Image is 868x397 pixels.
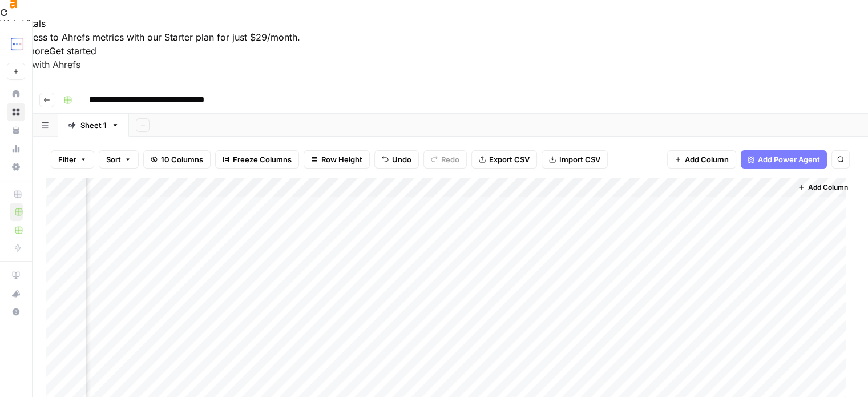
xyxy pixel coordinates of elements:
[423,150,467,169] button: Redo
[51,150,94,169] button: Filter
[374,150,419,169] button: Undo
[7,285,25,302] div: What's new?
[58,114,129,137] a: Sheet 1
[7,85,25,103] a: Home
[7,103,25,121] a: Browse
[49,44,96,58] button: Get started
[161,154,203,165] span: 10 Columns
[667,150,736,169] button: Add Column
[233,154,292,165] span: Freeze Columns
[58,154,76,165] span: Filter
[441,154,459,165] span: Redo
[80,119,107,131] div: Sheet 1
[392,154,411,165] span: Undo
[7,139,25,158] a: Usage
[7,303,25,321] button: Help + Support
[321,154,362,165] span: Row Height
[7,121,25,139] a: Your Data
[143,150,211,169] button: 10 Columns
[99,150,139,169] button: Sort
[758,154,820,165] span: Add Power Agent
[7,266,25,284] a: AirOps Academy
[7,158,25,176] a: Settings
[559,154,600,165] span: Import CSV
[741,150,827,169] button: Add Power Agent
[471,150,537,169] button: Export CSV
[793,180,853,195] button: Add Column
[808,182,848,193] span: Add Column
[106,154,121,165] span: Sort
[685,154,729,165] span: Add Column
[215,150,299,169] button: Freeze Columns
[489,154,530,165] span: Export CSV
[304,150,370,169] button: Row Height
[7,284,25,303] button: What's new?
[542,150,608,169] button: Import CSV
